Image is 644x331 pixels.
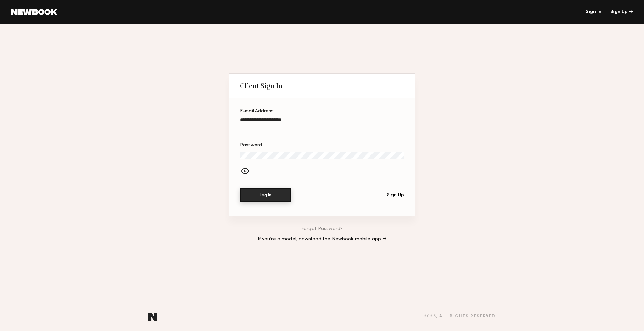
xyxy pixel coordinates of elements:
[424,314,496,319] div: 2025 , all rights reserved
[240,117,404,125] input: E-mail Address
[240,188,291,202] button: Log In
[258,237,386,242] a: If you’re a model, download the Newbook mobile app →
[240,81,282,90] div: Client Sign In
[301,227,343,232] a: Forgot Password?
[240,143,404,148] div: Password
[586,10,601,14] a: Sign In
[387,193,404,198] div: Sign Up
[240,152,404,159] input: Password
[240,109,404,114] div: E-mail Address
[610,10,633,14] div: Sign Up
